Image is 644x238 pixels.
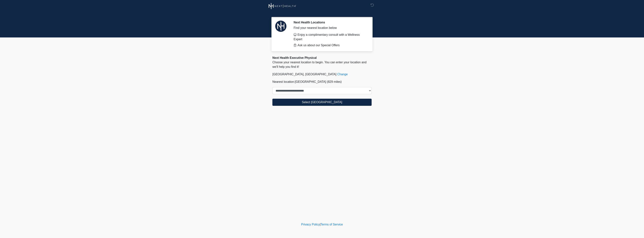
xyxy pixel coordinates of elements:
[295,80,326,83] span: [GEOGRAPHIC_DATA]
[294,26,366,30] div: Find your nearest location below
[301,223,320,226] a: Privacy Policy
[321,223,343,226] a: Terms of Service
[337,73,348,76] a: Change
[294,33,366,42] li: Enjoy a complimentary consult with a Wellness Expert
[272,60,372,69] p: Choose your nearest location to begin. You can enter your location and we'll help you find it!
[294,21,366,24] h2: Next Health Locations
[320,223,321,226] a: |
[269,3,296,9] img: Next Health Wellness Logo
[272,99,372,106] button: Select [GEOGRAPHIC_DATA]
[272,73,336,76] span: [GEOGRAPHIC_DATA], [GEOGRAPHIC_DATA]
[272,80,372,84] p: Nearest location:
[327,80,342,83] span: (829 miles)
[294,43,366,48] li: Ask us about our Special Offers
[275,21,286,32] img: Agent Avatar
[272,56,372,60] div: Next Health Executive Physical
